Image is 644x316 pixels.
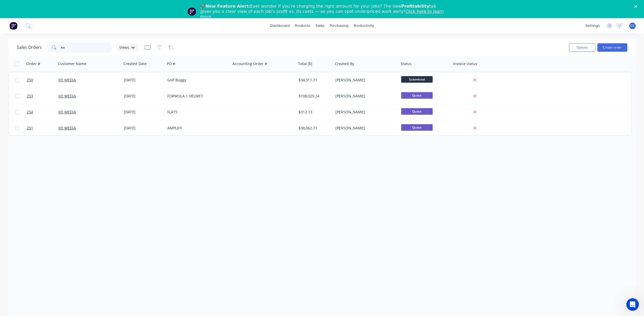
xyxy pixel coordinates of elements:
a: XO MEDIA [58,125,76,130]
span: Quote [401,108,433,115]
div: Total ($) [298,61,312,66]
b: Profitability [401,4,429,9]
div: Golf Buggy [167,77,226,83]
div: Order # [26,61,40,66]
div: [DATE] [124,109,163,115]
div: $108,029.24 [299,93,330,99]
b: New Feature Alert: [205,4,250,9]
span: CC [630,23,635,28]
input: Search... [61,42,112,53]
span: Quote [401,124,433,131]
a: dashboard [268,22,292,30]
h1: Sales Orders [17,45,42,50]
div: [PERSON_NAME] [335,77,394,83]
div: Accounting Order # [232,61,267,66]
div: PO # [167,61,175,66]
div: settings [583,22,603,30]
span: Submitted [401,76,433,83]
div: Invoice status [453,61,477,66]
a: XO MEDIA [58,109,76,114]
div: 🚀 Ever wonder if you’re charging the right amount for your jobs? The new tab gives you a clear vi... [200,4,448,19]
div: $38,062.71 [299,125,330,131]
a: 254 [27,104,58,120]
span: 254 [27,109,33,115]
iframe: Intercom live chat [626,298,639,311]
div: purchasing [327,22,351,30]
div: $312.13 [299,109,330,115]
div: Close [634,5,639,8]
div: FLATS [167,109,226,115]
div: [DATE] [124,125,163,131]
div: sales [313,22,327,30]
a: 250 [27,72,58,88]
div: productivity [351,22,377,30]
div: products [292,22,313,30]
span: 253 [27,93,33,99]
div: Created Date [123,61,147,66]
div: [PERSON_NAME] [335,125,394,131]
a: 251 [27,120,58,136]
span: 251 [27,125,33,131]
a: 253 [27,88,58,104]
div: AMPLIFY [167,125,226,131]
span: Quote [401,92,433,99]
div: Status [401,61,412,66]
div: [PERSON_NAME] [335,109,394,115]
a: XO MEDIA [58,77,76,82]
div: $34,311.71 [299,77,330,83]
img: Factory [9,22,17,30]
button: Create order [597,43,627,52]
span: Views [119,45,129,50]
a: XO MEDIA [58,93,76,98]
div: [PERSON_NAME] [335,93,394,99]
a: Click here to learn more. [200,9,444,19]
img: Profile image for Team [188,7,196,16]
button: Options [569,43,595,52]
div: [DATE] [124,77,163,83]
div: FORMULA 1 HELMET [167,93,226,99]
div: Created By [335,61,354,66]
div: [DATE] [124,93,163,99]
span: 250 [27,77,33,83]
div: Customer Name [58,61,86,66]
